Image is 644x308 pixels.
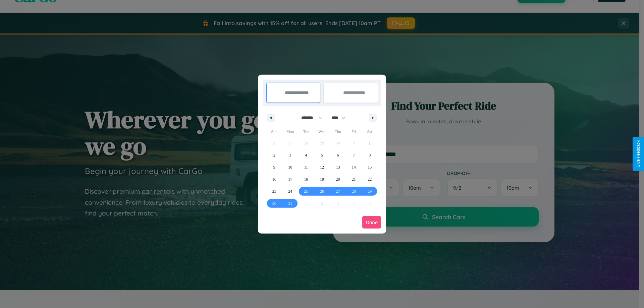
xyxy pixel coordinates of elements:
[298,161,314,173] button: 11
[266,197,282,209] button: 30
[314,185,330,197] button: 26
[266,173,282,185] button: 16
[362,137,378,149] button: 1
[352,185,356,197] span: 28
[369,149,371,161] span: 8
[282,149,298,161] button: 3
[273,161,275,173] span: 9
[304,161,308,173] span: 11
[272,173,276,185] span: 16
[282,173,298,185] button: 17
[346,161,362,173] button: 14
[362,149,378,161] button: 8
[336,161,340,173] span: 13
[368,161,372,173] span: 15
[298,149,314,161] button: 4
[337,149,339,161] span: 6
[314,149,330,161] button: 5
[320,161,324,173] span: 12
[288,197,292,209] span: 31
[320,173,324,185] span: 19
[272,197,276,209] span: 30
[330,126,346,137] span: Thu
[352,161,356,173] span: 14
[314,161,330,173] button: 12
[330,161,346,173] button: 13
[362,216,381,229] button: Done
[330,173,346,185] button: 20
[282,126,298,137] span: Mon
[282,185,298,197] button: 24
[288,173,292,185] span: 17
[266,161,282,173] button: 9
[346,126,362,137] span: Fri
[362,161,378,173] button: 15
[298,173,314,185] button: 18
[353,149,355,161] span: 7
[352,173,356,185] span: 21
[368,173,372,185] span: 22
[298,185,314,197] button: 25
[282,161,298,173] button: 10
[320,185,324,197] span: 26
[298,126,314,137] span: Tue
[336,173,340,185] span: 20
[288,185,292,197] span: 24
[314,173,330,185] button: 19
[369,137,371,149] span: 1
[266,149,282,161] button: 2
[288,161,292,173] span: 10
[362,126,378,137] span: Sat
[289,149,291,161] span: 3
[304,173,308,185] span: 18
[346,149,362,161] button: 7
[330,149,346,161] button: 6
[273,149,275,161] span: 2
[266,185,282,197] button: 23
[321,149,323,161] span: 5
[368,185,372,197] span: 29
[314,126,330,137] span: Wed
[362,173,378,185] button: 22
[362,185,378,197] button: 29
[282,197,298,209] button: 31
[336,185,340,197] span: 27
[636,140,641,168] div: Give Feedback
[304,185,308,197] span: 25
[346,185,362,197] button: 28
[305,149,307,161] span: 4
[266,126,282,137] span: Sun
[272,185,276,197] span: 23
[330,185,346,197] button: 27
[346,173,362,185] button: 21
